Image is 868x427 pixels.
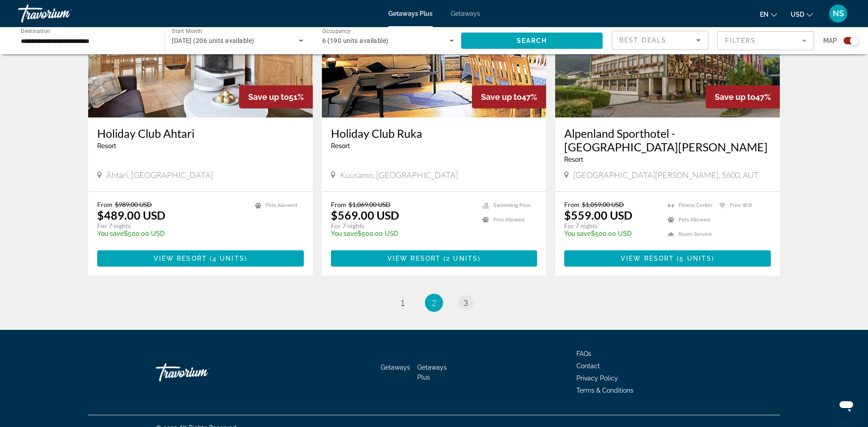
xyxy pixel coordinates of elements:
p: For 7 nights [97,222,246,230]
span: View Resort [387,255,441,262]
a: Travorium [156,359,246,386]
span: ( ) [207,255,247,262]
span: NS [833,9,844,18]
a: Alpenland Sporthotel - [GEOGRAPHIC_DATA][PERSON_NAME] [564,127,771,154]
span: Save up to [248,92,289,102]
button: Change language [760,8,777,21]
p: $569.00 USD [331,208,399,222]
span: $1,069.00 USD [349,201,391,208]
span: 4 units [212,255,245,262]
nav: Pagination [88,294,780,312]
a: Getaways [451,10,480,17]
span: Ähtäri, [GEOGRAPHIC_DATA] [106,170,213,180]
button: User Menu [826,4,850,23]
span: Resort [564,156,583,163]
button: Search [461,33,603,49]
button: Change currency [791,8,813,21]
span: ( ) [441,255,481,262]
a: Terms & Conditions [576,387,633,394]
a: Holiday Club Ahtari [97,127,304,140]
span: Best Deals [619,37,666,44]
span: Kuusamo, [GEOGRAPHIC_DATA] [340,170,458,180]
p: For 7 nights [331,222,474,230]
span: Search [517,37,547,44]
span: From [97,201,113,208]
span: Start Month [172,28,202,34]
span: Occupancy [322,28,351,34]
span: Map [823,34,837,47]
iframe: Schaltfläche zum Öffnen des Messaging-Fensters [832,391,861,420]
span: 5 units [679,255,712,262]
span: Fitness Center [679,202,712,208]
span: [GEOGRAPHIC_DATA][PERSON_NAME], 5600, AUT [573,170,759,180]
span: 3 [463,298,468,308]
span: USD [791,11,804,18]
span: Destination [21,28,50,34]
span: View Resort [621,255,674,262]
span: Save up to [715,92,755,102]
p: $559.00 USD [564,208,632,222]
a: Travorium [18,2,108,25]
span: [DATE] (206 units available) [172,37,254,44]
button: View Resort(4 units) [97,250,304,267]
p: $500.00 USD [564,230,659,237]
span: $1,059.00 USD [582,201,624,208]
div: 47% [706,85,780,108]
span: View Resort [154,255,207,262]
span: Pets Allowed [493,217,524,223]
span: Free Wifi [730,202,752,208]
span: 1 [400,298,405,308]
span: You save [331,230,358,237]
button: View Resort(2 units) [331,250,538,267]
span: $989.00 USD [115,201,152,208]
span: From [331,201,346,208]
span: Room Service [679,231,712,237]
span: From [564,201,580,208]
a: Getaways Plus [388,10,433,17]
span: ( ) [674,255,714,262]
span: Swimming Pool [493,202,530,208]
span: 6 (190 units available) [322,37,389,44]
p: $500.00 USD [331,230,474,237]
p: $500.00 USD [97,230,246,237]
a: Holiday Club Ruka [331,127,538,140]
p: $489.00 USD [97,208,165,222]
span: Resort [331,142,350,150]
a: Getaways [381,364,410,371]
span: Pets Allowed [266,202,297,208]
div: 51% [239,85,313,108]
a: Privacy Policy [576,375,618,382]
span: Save up to [481,92,522,102]
a: Contact [576,362,600,370]
a: Getaways Plus [417,364,447,381]
span: en [760,11,769,18]
span: You save [97,230,124,237]
a: FAQs [576,350,591,357]
span: Resort [97,142,116,150]
mat-select: Sort by [619,35,701,46]
span: You save [564,230,591,237]
button: View Resort(5 units) [564,250,771,267]
span: 2 units [446,255,478,262]
div: 47% [472,85,546,108]
span: Pets Allowed [679,217,710,223]
button: Filter [717,31,814,51]
p: For 7 nights [564,222,659,230]
span: 2 [432,298,436,308]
